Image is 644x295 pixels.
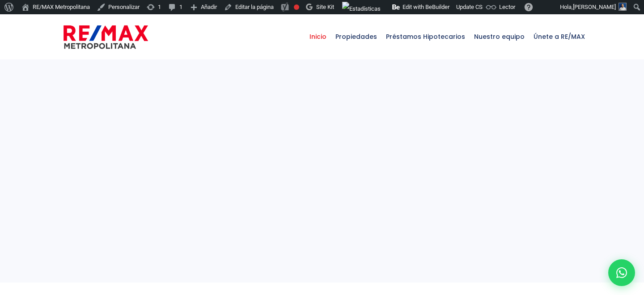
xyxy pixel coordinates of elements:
[529,23,589,50] span: Únete a RE/MAX
[470,23,529,50] span: Nuestro equipo
[381,14,470,59] a: Préstamos Hipotecarios
[331,14,381,59] a: Propiedades
[316,4,334,10] span: Site Kit
[305,14,331,59] a: Inicio
[294,4,299,10] div: Frase clave objetivo no establecida
[64,24,148,50] img: remax-metropolitana-logo
[573,4,616,10] span: [PERSON_NAME]
[64,14,148,59] a: RE/MAX Metropolitana
[470,14,529,59] a: Nuestro equipo
[529,14,589,59] a: Únete a RE/MAX
[305,23,331,50] span: Inicio
[342,2,381,16] img: Visitas de 48 horas. Haz clic para ver más estadísticas del sitio.
[381,23,470,50] span: Préstamos Hipotecarios
[331,23,381,50] span: Propiedades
